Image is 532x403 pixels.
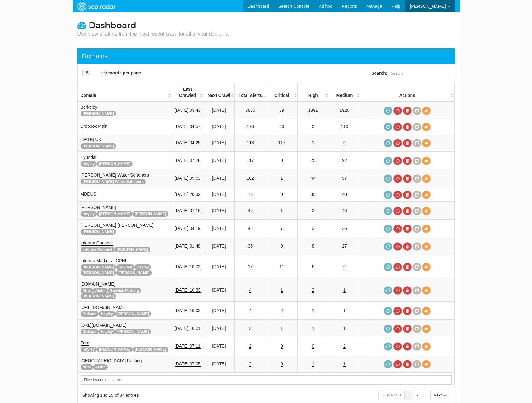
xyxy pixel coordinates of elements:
[115,311,151,317] span: [PERSON_NAME]
[78,83,172,102] th: Domain: activate to sort column ascending
[384,225,392,233] a: Request a crawl
[393,325,402,333] a: Cancel in-progress audit
[422,307,431,315] a: View Domain Overview
[312,226,314,231] a: 3
[384,307,392,315] a: Request a crawl
[81,111,116,116] span: [PERSON_NAME]
[81,143,116,149] span: [PERSON_NAME]
[384,174,392,183] a: Request a crawl
[312,124,314,129] a: 0
[281,326,283,331] a: 1
[403,139,412,147] a: Delete most recent audit
[203,169,235,187] td: [DATE]
[203,237,235,255] td: [DATE]
[175,208,201,213] a: [DATE] 07:16
[404,391,413,400] a: 1
[403,242,412,251] a: Delete most recent audit
[312,287,314,293] a: 2
[308,108,318,113] a: 1891
[413,107,421,115] a: Crawl History
[81,247,115,252] span: Informa Connect
[312,244,314,249] a: 8
[413,123,421,131] a: Crawl History
[81,288,93,293] span: Abbi
[97,211,133,217] span: [PERSON_NAME]
[81,223,154,228] a: [PERSON_NAME] [PERSON_NAME]
[248,264,253,269] a: 17
[81,270,116,276] span: [PERSON_NAME]
[393,360,402,368] a: Cancel in-progress audit
[281,176,283,181] a: 1
[203,278,235,302] td: [DATE]
[393,263,402,271] a: Cancel in-progress audit
[175,244,201,249] a: [DATE] 01:48
[203,220,235,237] td: [DATE]
[403,191,412,199] a: Delete most recent audit
[249,361,251,367] a: 2
[108,288,141,293] span: Gatwick Parking
[249,287,251,293] a: 4
[329,83,360,102] th: Medium: activate to sort column descending
[248,244,253,249] a: 35
[81,124,108,129] a: Dropbox Main
[134,264,151,270] span: Hayley
[378,391,405,400] a: ← Previous
[175,226,201,231] a: [DATE] 04:19
[413,307,421,315] a: Crawl History
[393,307,402,315] a: Cancel in-progress audit
[393,225,402,233] a: Cancel in-progress audit
[99,311,115,317] span: Hayley
[422,286,431,295] a: View Domain Overview
[115,247,150,252] span: [PERSON_NAME]
[116,270,152,276] span: [PERSON_NAME]
[77,21,86,30] i: 
[384,139,392,147] a: Request a crawl
[319,4,332,9] span: Ad hoc
[281,361,283,367] a: 0
[393,139,402,147] a: Cancel in-progress audit
[312,208,314,213] a: 2
[247,176,254,181] a: 102
[413,242,421,251] a: Crawl History
[403,307,412,315] a: Delete most recent audit
[422,174,431,183] a: View Domain Overview
[384,107,392,115] a: Request a crawl
[384,242,392,251] a: Request a crawl
[97,161,133,167] span: [PERSON_NAME]
[248,226,253,231] a: 46
[203,355,235,373] td: [DATE]
[281,244,283,249] a: 0
[422,342,431,351] a: View Domain Overview
[384,123,392,131] a: Request a crawl
[203,202,235,220] td: [DATE]
[393,286,402,295] a: Cancel in-progress audit
[175,344,201,349] a: [DATE] 07:11
[422,325,431,333] a: View Domain Overview
[246,108,255,113] a: 3850
[235,83,266,102] th: Total Alerts: activate to sort column ascending
[413,325,421,333] a: Crawl History
[403,263,412,271] a: Delete most recent audit
[203,255,235,278] td: [DATE]
[279,264,284,269] a: 11
[81,173,149,178] a: [PERSON_NAME] Water Softeners
[403,174,412,183] a: Delete most recent audit
[413,360,421,368] a: Crawl History
[393,207,402,215] a: Cancel in-progress audit
[413,139,421,147] a: Crawl History
[82,70,106,76] select: records per page
[343,344,346,349] a: 2
[266,83,297,102] th: Critical: activate to sort column descending
[384,325,392,333] a: Request a crawl
[81,155,96,160] a: Hyundai
[312,264,314,269] a: 6
[81,364,93,370] span: Abbi
[81,375,452,385] input: Search
[81,329,99,334] span: Gokhan
[247,158,254,163] a: 117
[312,140,314,145] a: 1
[384,360,392,368] a: Request a crawl
[81,229,116,235] span: [PERSON_NAME]
[175,308,201,313] a: [DATE] 10:02
[279,108,284,113] a: 39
